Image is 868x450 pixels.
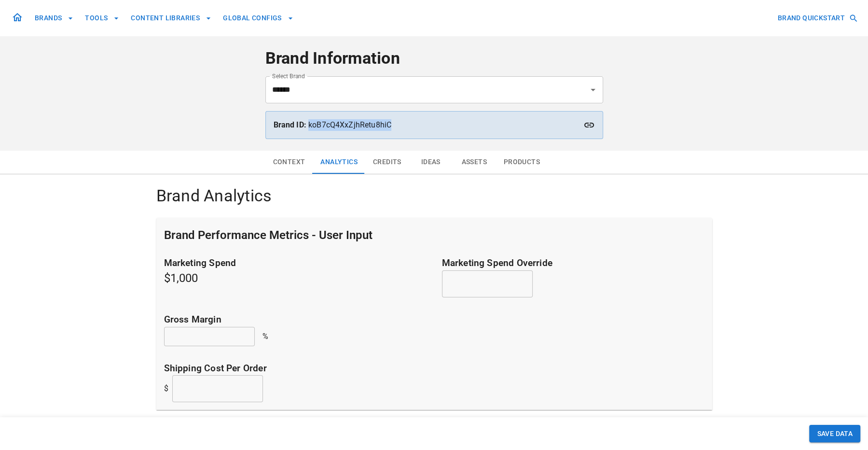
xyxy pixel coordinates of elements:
h5: Brand Performance Metrics - User Input [164,227,372,243]
p: Marketing Spend [164,256,427,270]
p: Shipping cost per order [164,362,704,376]
button: Analytics [313,151,365,174]
p: $ [164,383,168,394]
label: Select Brand [272,72,305,80]
button: Credits [365,151,409,174]
p: koB7cQ4XxZjhRetu8hiC [274,119,595,131]
button: Open [586,83,600,97]
button: Products [496,151,548,174]
button: CONTENT LIBRARIES [127,9,215,27]
button: BRANDS [31,9,77,27]
p: % [262,331,268,342]
p: Marketing Spend Override [442,256,704,270]
strong: Brand ID: [274,120,306,129]
button: SAVE DATA [809,425,860,443]
h5: $1,000 [164,256,427,297]
button: BRAND QUICKSTART [774,9,860,27]
button: Context [265,151,313,174]
button: Assets [453,151,496,174]
div: Brand Performance Metrics - User Input [156,218,712,253]
button: GLOBAL CONFIGS [219,9,297,27]
p: Gross margin [164,313,704,327]
button: TOOLS [81,9,123,27]
button: Ideas [409,151,453,174]
h4: Brand Analytics [156,186,712,206]
h4: Brand Information [265,48,603,69]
